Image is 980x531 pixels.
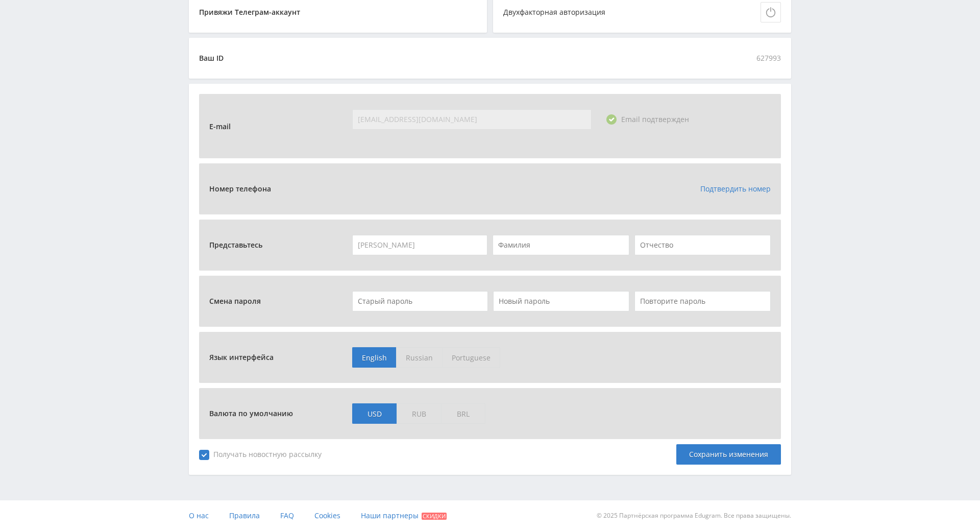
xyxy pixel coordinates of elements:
[397,403,441,424] span: RUB
[199,450,322,460] span: Получать новостную рассылку
[352,235,488,255] input: Имя
[441,403,485,424] span: BRL
[442,347,500,368] span: Portuguese
[493,235,629,255] input: Фамилия
[209,291,266,311] span: Смена пароля
[361,500,447,531] a: Наши партнеры Скидки
[621,114,689,124] span: Email подтвержден
[314,511,340,520] span: Cookies
[634,291,771,311] input: Повторите пароль
[199,54,224,62] div: Ваш ID
[189,500,209,531] a: О нас
[493,291,629,311] input: Новый пароль
[422,513,447,520] span: Скидки
[503,8,605,16] div: Двухфакторная авторизация
[209,116,236,137] span: E-mail
[634,235,771,255] input: Отчество
[229,500,260,531] a: Правила
[700,184,771,194] a: Подтвердить номер
[314,500,340,531] a: Cookies
[209,347,279,368] span: Язык интерфейса
[209,179,276,199] span: Номер телефона
[280,511,294,520] span: FAQ
[189,511,209,520] span: О нас
[352,291,488,311] input: Старый пароль
[199,2,305,22] span: Привяжи Телеграм-аккаунт
[280,500,294,531] a: FAQ
[352,403,397,424] span: USD
[352,347,396,368] span: English
[229,511,260,520] span: Правила
[676,444,781,465] div: Сохранить изменения
[209,403,298,424] span: Валюта по умолчанию
[396,347,442,368] span: Russian
[209,235,267,255] span: Представьтесь
[756,48,781,68] span: 627993
[361,511,419,520] span: Наши партнеры
[495,500,791,531] div: © 2025 Партнёрская программа Edugram. Все права защищены.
